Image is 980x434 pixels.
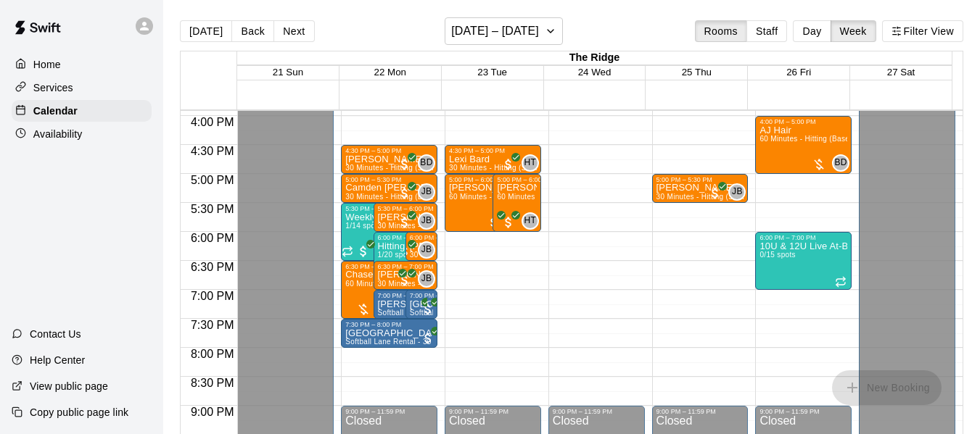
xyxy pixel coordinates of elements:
[374,290,428,319] div: 7:00 PM – 7:30 PM: Hannah Seipt
[33,57,61,72] p: Home
[356,244,371,259] span: All customers have paid
[398,157,412,172] span: All customers have paid
[421,214,432,228] span: JB
[838,154,849,172] span: Bryce Dahnert
[887,67,915,78] button: 27 Sat
[231,20,274,42] button: Back
[451,21,539,41] h6: [DATE] – [DATE]
[832,154,849,172] div: Bryce Dahnert
[424,183,435,201] span: Joseph Bauserman
[378,292,437,299] div: 7:00 PM – 7:30 PM
[734,183,746,201] span: Joseph Bauserman
[487,215,501,230] span: All customers have paid
[449,147,508,154] div: 4:30 PM – 5:00 PM
[449,193,553,201] span: 60 Minutes - Hitting (Baseball)
[378,280,479,288] span: 30 Minutes - Hitting (Softball)
[187,145,238,157] span: 4:30 PM
[187,348,238,360] span: 8:00 PM
[522,154,539,172] div: Hannah Thomas
[755,232,852,290] div: 6:00 PM – 7:00 PM: 10U & 12U Live At-Bat Night: Pitcher Registration
[187,406,238,418] span: 9:00 PM
[656,193,757,201] span: 30 Minutes - Hitting (Softball)
[341,174,437,203] div: 5:00 PM – 5:30 PM: Camden Farrow
[682,67,712,78] button: 25 Thu
[12,77,152,99] a: Services
[732,185,743,199] span: JB
[405,232,437,261] div: 6:00 PM – 6:30 PM: Amelia Lucci
[341,261,395,319] div: 6:30 PM – 7:30 PM: Chase York
[273,20,314,42] button: Next
[345,176,405,183] div: 5:00 PM – 5:30 PM
[33,104,78,118] p: Calendar
[424,241,435,259] span: Joseph Bauserman
[187,377,238,389] span: 8:30 PM
[497,193,598,201] span: 60 Minutes - Hitting (Softball)
[378,205,437,212] div: 5:30 PM – 6:00 PM
[755,116,852,174] div: 4:00 PM – 5:00 PM: AJ Hair
[759,251,795,259] span: 0/15 spots filled
[834,156,847,170] span: BD
[345,280,450,288] span: 60 Minutes - Hitting (Baseball)
[180,20,232,42] button: [DATE]
[342,246,353,257] span: Recurring event
[405,290,437,319] div: 7:00 PM – 7:30 PM: Aly Field
[421,272,432,286] span: JB
[187,319,238,331] span: 7:30 PM
[445,17,563,45] button: [DATE] – [DATE]
[345,263,405,270] div: 6:30 PM – 7:30 PM
[835,276,847,288] span: Recurring event
[30,379,108,393] p: View public page
[187,203,238,215] span: 5:30 PM
[524,214,536,228] span: HT
[33,127,83,141] p: Availability
[398,273,412,288] span: All customers have paid
[553,408,616,415] div: 9:00 PM – 11:59 PM
[832,380,942,393] span: You don't have the permission to add bookings
[695,20,747,42] button: Rooms
[374,67,406,78] button: 22 Mon
[341,203,395,261] div: 5:30 PM – 6:30 PM: Weekly Baseball Hitting Clinic with Josiah!! 6-12 y/o
[652,174,749,203] div: 5:00 PM – 5:30 PM: Sloane Abedrabo
[578,67,612,78] button: 24 Wed
[449,164,550,172] span: 30 Minutes - Hitting (Softball)
[786,67,811,78] button: 26 Fri
[30,353,85,367] p: Help Center
[187,290,238,302] span: 7:00 PM
[759,118,819,125] div: 4:00 PM – 5:00 PM
[421,331,435,346] span: All customers have paid
[410,292,469,299] div: 7:00 PM – 7:30 PM
[12,54,152,75] div: Home
[378,263,437,270] div: 6:30 PM – 7:00 PM
[501,157,516,172] span: All customers have paid
[12,123,152,145] div: Availability
[12,100,152,122] div: Calendar
[378,234,437,241] div: 6:00 PM – 7:00 PM
[237,51,952,65] div: The Ridge
[424,154,435,172] span: Bryce Dahnert
[345,205,405,212] div: 5:30 PM – 6:30 PM
[424,270,435,288] span: Joseph Bauserman
[445,145,541,174] div: 4:30 PM – 5:00 PM: Lexi Bard
[449,408,512,415] div: 9:00 PM – 11:59 PM
[421,243,432,257] span: JB
[497,176,556,183] div: 5:00 PM – 6:00 PM
[418,212,435,230] div: Joseph Bauserman
[345,164,446,172] span: 30 Minutes - Hitting (Softball)
[374,203,438,232] div: 5:30 PM – 6:00 PM: Chase Farrow
[477,67,507,78] button: 23 Tue
[418,183,435,201] div: Joseph Bauserman
[421,302,435,317] span: All customers have paid
[33,80,73,95] p: Services
[656,176,716,183] div: 5:00 PM – 5:30 PM
[746,20,788,42] button: Staff
[273,67,303,78] span: 21 Sun
[527,154,539,172] span: Hannah Thomas
[187,261,238,273] span: 6:30 PM
[527,212,539,230] span: Hannah Thomas
[418,241,435,259] div: Joseph Bauserman
[501,215,516,230] span: All customers have paid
